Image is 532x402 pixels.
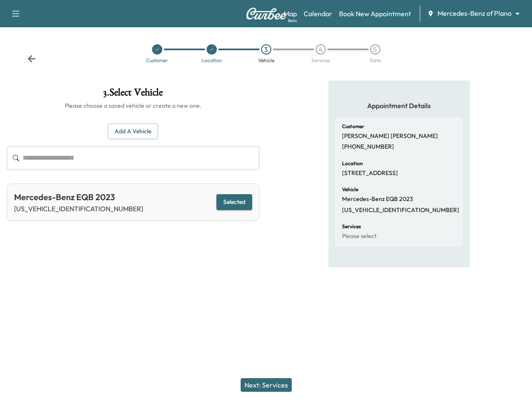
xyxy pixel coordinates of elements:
h6: Services [342,224,361,229]
div: Vehicle [258,58,274,63]
h6: Customer [342,124,364,129]
div: Back [27,55,36,63]
div: Location [201,58,222,63]
span: Mercedes-Benz of Plano [437,9,512,18]
div: 3 [261,44,271,55]
a: Calendar [304,9,332,19]
img: Curbee Logo [246,8,287,20]
p: [US_VEHICLE_IDENTIFICATION_NUMBER] [342,207,459,214]
button: Selected [216,194,252,210]
button: Add a Vehicle [108,123,158,139]
h6: Location [342,161,363,166]
p: [PHONE_NUMBER] [342,143,394,151]
div: Mercedes-Benz EQB 2023 [14,191,143,204]
div: Customer [146,58,168,63]
div: Services [311,58,330,63]
p: [PERSON_NAME] [PERSON_NAME] [342,132,438,140]
p: Please select [342,233,377,240]
a: MapBeta [284,9,297,19]
h1: 3 . Select Vehicle [7,87,259,102]
div: Date [370,58,381,63]
a: Book New Appointment [339,9,411,19]
p: [STREET_ADDRESS] [342,169,398,177]
h5: Appointment Details [335,101,463,110]
h6: Vehicle [342,187,358,192]
p: [US_VEHICLE_IDENTIFICATION_NUMBER] [14,204,143,214]
p: Mercedes-Benz EQB 2023 [342,195,413,203]
h6: Please choose a saved vehicle or create a new one. [7,101,259,110]
div: 5 [370,44,380,55]
button: Next: Services [241,378,292,392]
div: Beta [288,17,297,24]
div: 4 [316,44,326,55]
